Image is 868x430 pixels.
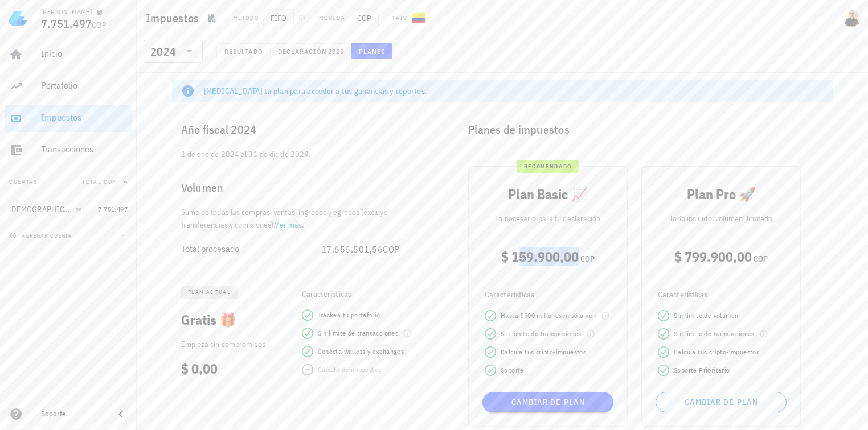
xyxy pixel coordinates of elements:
[172,148,423,169] div: 1 de ene de 2024 al 31 de dic de 2024.
[41,144,128,155] div: Transacciones
[41,16,92,31] span: 7.751.497
[318,328,399,339] span: Sin límite de transacciones
[674,328,755,340] span: Sin límite de transacciones
[318,309,380,321] span: Trackea tu portafolio
[41,80,128,91] div: Portafolio
[358,47,386,56] span: Planes
[5,168,132,196] button: CuentasTotal COP
[82,178,116,185] span: Total COP
[41,7,92,16] div: [PERSON_NAME]
[501,247,579,266] span: $ 159.900,00
[5,196,132,223] a: [DEMOGRAPHIC_DATA] 7.751.497
[146,9,203,27] h1: Impuestos
[181,338,286,350] p: Empieza sin compromisos
[204,86,428,96] span: [MEDICAL_DATA] tu plan para acceder a tus ganancias y reportes.
[501,310,596,321] span: Hasta $ en volumen
[5,41,132,68] a: Inicio
[224,47,263,56] span: Resultado
[412,11,425,25] div: CO-icon
[275,220,302,230] a: Ver más
[263,9,294,27] span: FIFO
[318,346,404,357] span: Conecta wallets y exchanges
[501,328,582,340] span: Sin límite de transacciones
[172,206,423,231] div: Suma de todas las compras, ventas, ingresos y egresos (excluye transferencias y comisiones). .
[674,365,730,376] span: Soporte Prioritario
[5,73,132,100] a: Portafolio
[651,212,791,225] p: Todo incluido, volumen ilimitado
[687,185,756,203] span: Plan Pro 🚀
[181,311,236,329] span: Gratis 🎁
[41,112,128,123] div: Impuestos
[656,392,787,412] button: Cambiar de plan
[7,230,77,241] button: agregar cuenta
[144,40,203,63] div: 2024
[674,346,759,358] span: Calcula tus cripto-impuestos
[350,9,379,27] span: COP
[478,212,618,225] p: Lo necesario para tu declaración
[524,160,572,173] span: recomendado
[12,232,72,239] span: agregar cuenta
[327,47,344,56] span: 2025
[580,254,595,264] span: COP
[674,310,738,321] span: Sin límite de volumen
[459,111,833,148] div: Planes de impuestos
[754,254,768,264] span: COP
[508,185,588,203] span: Plan Basic 📈
[383,243,400,255] span: COP
[271,43,351,59] button: Declaración 2025
[92,20,107,30] span: COP
[277,47,327,56] span: Declaración
[5,137,132,164] a: Transacciones
[351,43,393,59] button: Planes
[181,359,218,378] span: $ 0,00
[487,397,609,407] span: Cambiar de plan
[98,205,128,213] span: 7.751.497
[9,205,73,214] div: [DEMOGRAPHIC_DATA]
[188,286,231,299] span: plan actual
[482,392,613,412] button: Cambiar de plan
[41,410,105,419] div: Soporte
[674,247,752,266] span: $ 799.900,00
[5,105,132,132] a: Impuestos
[150,46,176,57] div: 2024
[392,14,407,23] div: País
[216,43,271,59] button: Resultado
[319,14,345,23] div: Moneda
[524,311,562,320] span: 500 millones
[843,9,861,27] div: avatar
[501,365,524,376] span: Soporte
[181,243,321,254] div: Total procesado
[172,111,423,148] div: Año fiscal 2024
[661,397,781,407] span: Cambiar de plan
[321,243,383,255] span: 17.656.501,56
[318,364,382,375] div: Cálculo de impuestos
[233,14,259,23] div: Método
[41,48,128,59] div: Inicio
[9,9,27,27] img: LedgiFi
[501,346,586,358] span: Calcula tus cripto-impuestos
[172,169,423,206] div: Volumen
